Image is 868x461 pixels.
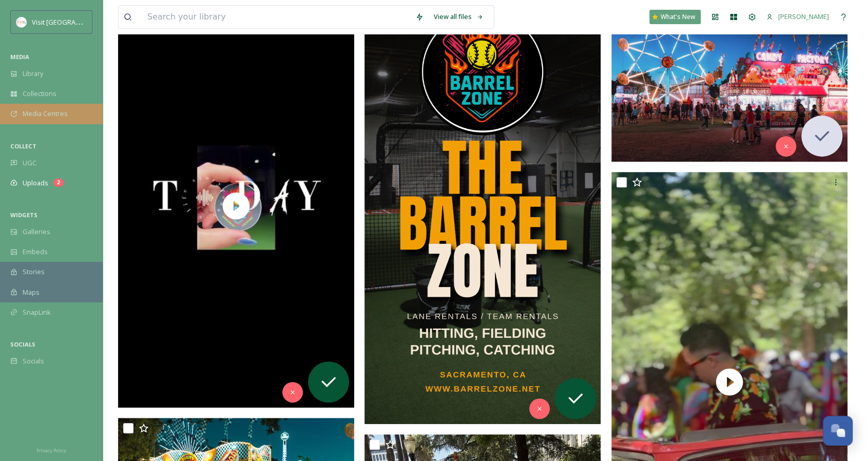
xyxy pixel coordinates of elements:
[23,356,44,366] span: Socials
[761,7,834,27] a: [PERSON_NAME]
[23,247,48,257] span: Embeds
[118,4,354,407] img: thumbnail
[10,211,37,219] span: WIDGETS
[32,17,162,27] span: Visit [GEOGRAPHIC_DATA][PERSON_NAME]
[23,227,50,237] span: Galleries
[778,12,829,21] span: [PERSON_NAME]
[23,287,40,297] span: Maps
[53,179,64,187] div: 2
[23,109,68,119] span: Media Centres
[23,89,56,99] span: Collections
[36,444,66,456] a: Privacy Policy
[16,17,27,27] img: images.png
[23,69,43,79] span: Library
[10,53,29,61] span: MEDIA
[649,10,701,24] a: What's New
[364,5,601,424] img: ext_1758926825.911513_Jenn@barrelzone.net-Ads-6.png
[823,416,853,446] button: Open Chat
[142,6,410,28] input: Search your library
[23,158,36,168] span: UGC
[429,7,489,27] a: View all files
[10,340,35,348] span: SOCIALS
[10,142,36,150] span: COLLECT
[36,447,66,454] span: Privacy Policy
[611,4,847,162] img: ext_1752077184.237609_jose.lopez@vsp.com-1K9A6519.jpg
[23,178,48,188] span: Uploads
[23,308,51,317] span: SnapLink
[23,267,45,277] span: Stories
